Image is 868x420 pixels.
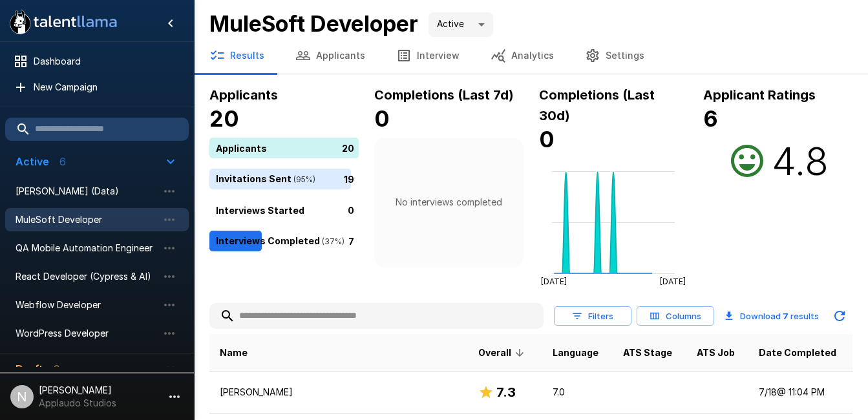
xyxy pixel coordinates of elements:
[220,386,458,399] p: [PERSON_NAME]
[344,172,354,185] p: 19
[623,345,672,361] span: ATS Stage
[209,87,278,103] b: Applicants
[697,345,735,361] span: ATS Job
[553,386,602,399] p: 7.0
[759,345,836,361] span: Date Completed
[748,372,852,414] td: 7/18 @ 11:04 PM
[374,105,390,132] b: 0
[348,234,354,247] p: 7
[194,37,280,74] button: Results
[783,311,789,321] b: 7
[772,138,829,184] h2: 4.8
[280,37,381,74] button: Applicants
[541,277,567,287] tspan: [DATE]
[396,196,502,209] p: No interviews completed
[553,345,598,361] span: Language
[374,87,514,103] b: Completions (Last 7d)
[539,126,555,152] b: 0
[719,303,824,329] button: Download 7 results
[496,382,516,403] h6: 7.3
[660,277,686,287] tspan: [DATE]
[381,37,475,74] button: Interview
[827,303,852,329] button: Updated Today - 10:35 AM
[569,37,660,74] button: Settings
[342,141,354,154] p: 20
[539,87,655,123] b: Completions (Last 30d)
[209,10,418,37] b: MuleSoft Developer
[429,12,493,37] div: Active
[703,87,816,103] b: Applicant Ratings
[478,345,528,361] span: Overall
[637,306,714,326] button: Columns
[703,105,718,132] b: 6
[475,37,569,74] button: Analytics
[554,306,631,326] button: Filters
[220,345,248,361] span: Name
[209,105,239,132] b: 20
[348,203,354,216] p: 0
